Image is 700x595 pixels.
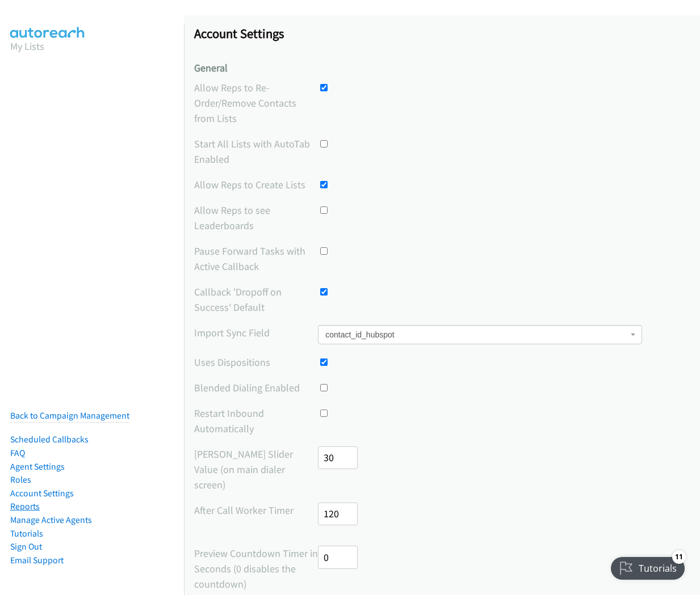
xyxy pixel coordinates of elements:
[194,243,318,274] label: Pause Forward Tasks with Active Callback
[10,461,65,472] a: Agent Settings
[194,446,318,492] label: [PERSON_NAME] Slider Value (on main dialer screen)
[10,555,64,566] a: Email Support
[10,434,89,445] a: Scheduled Callbacks
[10,410,129,421] a: Back to Campaign Management
[604,546,691,586] iframe: Checklist
[194,503,318,518] label: After Call Worker Timer
[194,136,318,167] label: Start All Lists with AutoTab Enabled
[194,202,318,233] label: Allow Reps to see Leaderboards
[10,501,40,512] a: Reports
[194,80,318,126] label: Allow Reps to Re-Order/Remove Contacts from Lists
[194,325,318,340] label: Import Sync Field
[10,448,25,458] a: FAQ
[194,380,318,395] label: Blended Dialing Enabled
[10,528,43,539] a: Tutorials
[194,177,318,192] label: Allow Reps to Create Lists
[10,488,74,499] a: Account Settings
[10,541,42,552] a: Sign Out
[194,546,318,592] label: Preview Countdown Timer in Seconds (0 disables the countdown)
[10,40,44,53] a: My Lists
[10,474,31,485] a: Roles
[325,329,628,340] span: contact_id_hubspot
[10,514,92,525] a: Manage Active Agents
[318,325,642,344] span: contact_id_hubspot
[194,406,318,436] label: Restart Inbound Automatically
[194,284,318,315] label: Callback 'Dropoff on Success' Default
[194,26,690,41] h1: Account Settings
[194,62,690,75] h4: General
[194,355,318,370] label: Uses Dispositions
